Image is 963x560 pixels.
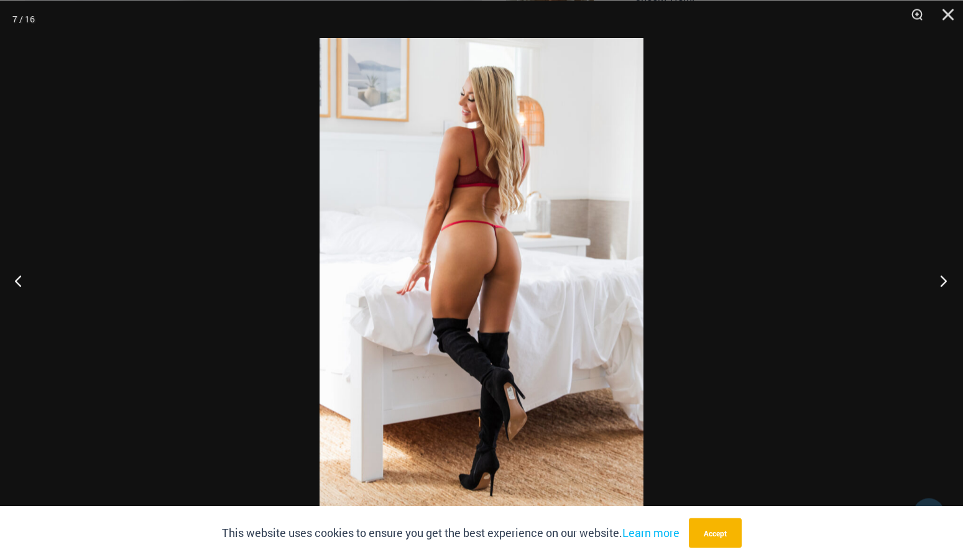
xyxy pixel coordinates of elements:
div: 7 / 16 [12,9,35,28]
a: Learn more [622,525,680,539]
img: Guilty Pleasures Red 1045 Bra 689 Micro 03 [320,37,643,523]
p: This website uses cookies to ensure you get the best experience on our website. [222,523,680,542]
button: Next [916,249,963,311]
button: Accept [689,518,742,548]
